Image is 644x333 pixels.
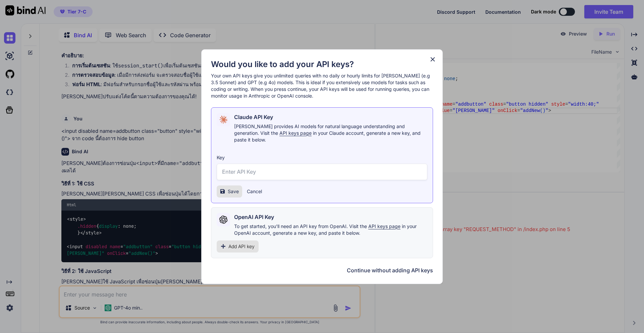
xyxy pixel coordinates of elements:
[217,164,427,180] input: Enter API Key
[234,113,273,121] h2: Claude API Key
[211,59,433,70] h1: Would you like to add your API keys?
[211,72,433,99] p: Your own API keys give you unlimited queries with no daily or hourly limits for [PERSON_NAME] (e....
[347,266,433,274] button: Continue without adding API keys
[234,213,274,221] h2: OpenAI API Key
[228,243,255,250] span: Add API key
[368,223,400,229] span: API keys page
[217,154,427,161] h3: Key
[247,188,262,195] button: Cancel
[234,223,427,236] p: To get started, you'll need an API key from OpenAI. Visit the in your OpenAI account, generate a ...
[228,188,239,195] span: Save
[217,185,242,198] button: Save
[234,123,427,143] p: [PERSON_NAME] provides AI models for natural language understanding and generation. Visit the in ...
[279,130,312,136] span: API keys page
